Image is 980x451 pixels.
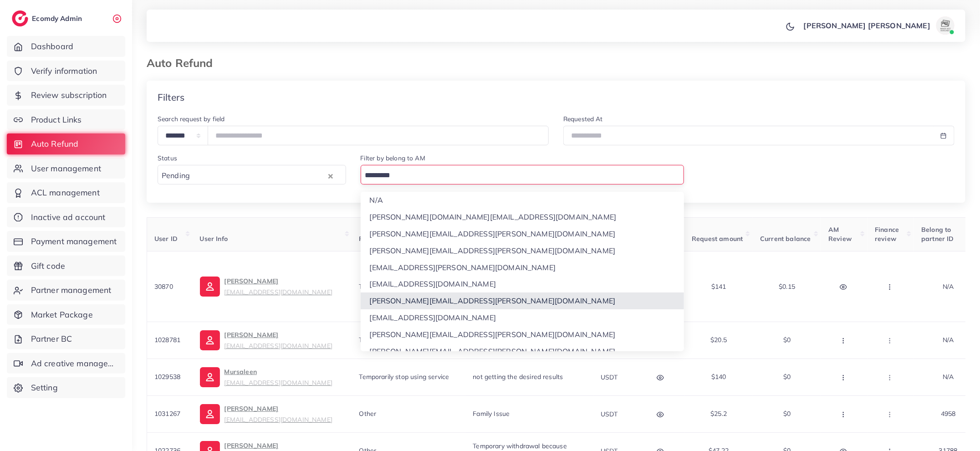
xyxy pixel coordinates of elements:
[154,410,180,418] span: 1031267
[31,358,118,369] span: Ad creative management
[31,138,79,150] span: Auto Refund
[200,276,332,297] a: [PERSON_NAME][EMAIL_ADDRESS][DOMAIN_NAME]
[7,61,125,82] a: Verify information
[361,209,684,225] li: [PERSON_NAME][DOMAIN_NAME][EMAIL_ADDRESS][DOMAIN_NAME]
[31,382,58,394] span: Setting
[362,169,679,183] input: Search for option
[359,336,449,344] span: Temporarily stop using service
[7,280,125,301] a: Partner management
[225,366,332,388] p: Mursaleen
[7,377,125,398] a: Setting
[200,404,220,424] img: ic-user-info.36bf1079.svg
[154,282,173,291] span: 30870
[200,235,228,243] span: User Info
[7,109,125,130] a: Product Links
[12,10,84,26] a: logoEcomdy Admin
[804,20,930,31] p: [PERSON_NAME] [PERSON_NAME]
[200,330,220,350] img: ic-user-info.36bf1079.svg
[7,231,125,252] a: Payment management
[7,256,125,277] a: Gift code
[225,379,332,386] small: [EMAIL_ADDRESS][DOMAIN_NAME]
[7,353,125,374] a: Ad creative management
[361,326,684,343] li: [PERSON_NAME][EMAIL_ADDRESS][PERSON_NAME][DOMAIN_NAME]
[361,309,684,326] li: [EMAIL_ADDRESS][DOMAIN_NAME]
[361,225,684,242] li: [PERSON_NAME][EMAIL_ADDRESS][PERSON_NAME][DOMAIN_NAME]
[361,192,684,209] li: N/A
[361,276,684,292] li: [EMAIL_ADDRESS][DOMAIN_NAME]
[359,410,377,418] span: Other
[799,16,958,35] a: [PERSON_NAME] [PERSON_NAME]avatar
[200,403,332,425] a: [PERSON_NAME][EMAIL_ADDRESS][DOMAIN_NAME]
[31,309,93,321] span: Market Package
[936,16,954,35] img: avatar
[200,277,220,297] img: ic-user-info.36bf1079.svg
[154,235,178,243] span: User ID
[200,367,220,387] img: ic-user-info.36bf1079.svg
[12,10,28,26] img: logo
[32,14,84,23] h2: Ecomdy Admin
[31,187,100,199] span: ACL management
[359,373,449,381] span: Temporarily stop using service
[225,329,332,351] p: [PERSON_NAME]
[31,114,82,126] span: Product Links
[200,329,332,351] a: [PERSON_NAME][EMAIL_ADDRESS][DOMAIN_NAME]
[225,415,332,423] small: [EMAIL_ADDRESS][DOMAIN_NAME]
[7,158,125,179] a: User management
[154,373,180,381] span: 1029538
[7,133,125,154] a: Auto Refund
[31,284,112,296] span: Partner management
[7,85,125,106] a: Review subscription
[361,242,684,259] li: [PERSON_NAME][EMAIL_ADDRESS][PERSON_NAME][DOMAIN_NAME]
[7,328,125,349] a: Partner BC
[31,163,101,174] span: User management
[200,366,332,388] a: Mursaleen[EMAIL_ADDRESS][DOMAIN_NAME]
[361,165,684,184] div: Search for option
[31,65,97,77] span: Verify information
[361,343,684,360] li: [PERSON_NAME][EMAIL_ADDRESS][PERSON_NAME][DOMAIN_NAME]
[31,89,107,101] span: Review subscription
[31,211,106,223] span: Inactive ad account
[359,282,449,291] span: Temporarily stop using service
[31,41,73,52] span: Dashboard
[31,236,117,247] span: Payment management
[361,259,684,276] li: [EMAIL_ADDRESS][PERSON_NAME][DOMAIN_NAME]
[158,165,346,184] div: Search for option
[7,182,125,203] a: ACL management
[359,235,405,243] span: Refund reason
[31,260,65,272] span: Gift code
[225,288,332,296] small: [EMAIL_ADDRESS][DOMAIN_NAME]
[154,336,180,344] span: 1028781
[193,169,326,183] input: Search for option
[225,342,332,349] small: [EMAIL_ADDRESS][DOMAIN_NAME]
[31,333,72,345] span: Partner BC
[361,292,684,309] li: [PERSON_NAME][EMAIL_ADDRESS][PERSON_NAME][DOMAIN_NAME]
[7,36,125,57] a: Dashboard
[225,276,332,297] p: [PERSON_NAME]
[7,304,125,325] a: Market Package
[7,207,125,228] a: Inactive ad account
[225,403,332,425] p: [PERSON_NAME]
